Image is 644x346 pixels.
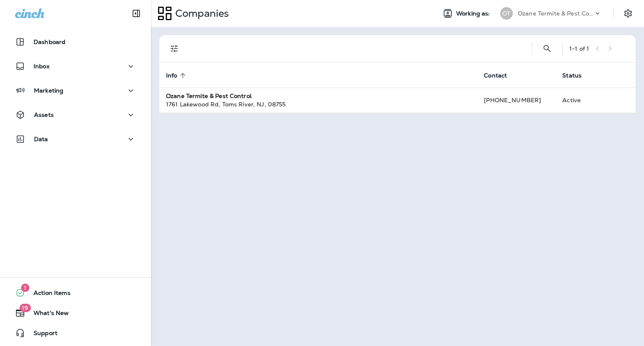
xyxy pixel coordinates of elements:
span: Info [166,72,177,79]
p: Dashboard [34,39,65,45]
button: 1Action Items [8,284,143,301]
p: Data [34,136,48,142]
span: Info [166,72,188,79]
strong: Ozane Termite & Pest Control [166,92,252,100]
button: Collapse Sidebar [125,5,148,22]
span: Contact [484,72,518,79]
p: Assets [34,111,54,118]
span: Contact [484,72,507,79]
button: Support [8,325,143,341]
span: Working as: [456,10,492,17]
button: Assets [8,106,143,123]
span: 1 [21,284,29,292]
button: Data [8,131,143,147]
span: Support [25,330,57,340]
button: Search Companies [539,40,556,57]
span: Status [562,72,582,79]
button: Settings [621,6,636,21]
td: Active [556,88,604,113]
td: [PHONE_NUMBER] [477,88,556,113]
p: Marketing [34,87,63,94]
div: 1 - 1 of 1 [569,45,589,52]
span: 19 [19,304,31,312]
span: What's New [25,310,69,320]
div: OT [500,7,513,20]
p: Inbox [34,63,49,70]
button: 19What's New [8,305,143,321]
div: 1761 Lakewood Rd , Toms River , NJ , 08755 [166,100,470,108]
button: Dashboard [8,34,143,50]
span: Status [562,72,592,79]
button: Inbox [8,58,143,75]
button: Filters [166,40,183,57]
button: Marketing [8,82,143,99]
p: Companies [172,7,229,20]
p: Ozane Termite & Pest Control [518,10,593,17]
span: Action Items [25,289,70,300]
